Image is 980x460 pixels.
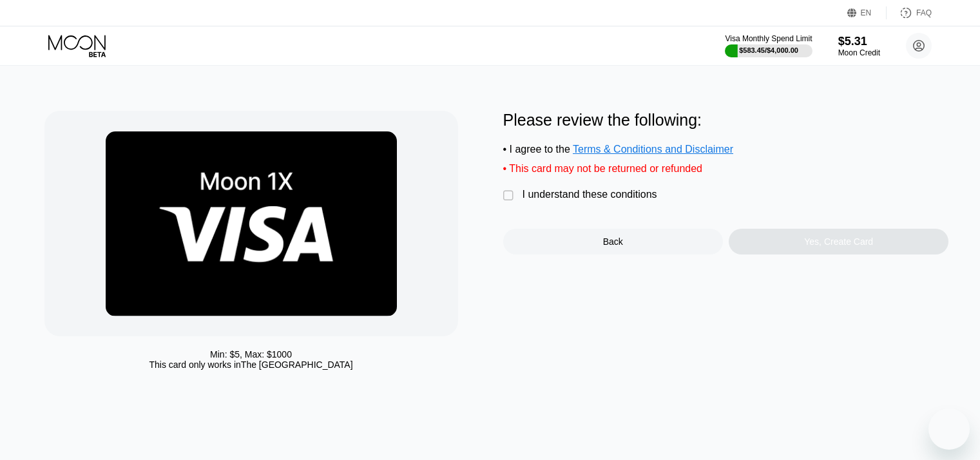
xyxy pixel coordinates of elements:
[503,111,949,129] div: Please review the following:
[838,48,880,57] div: Moon Credit
[603,236,623,247] div: Back
[573,144,733,155] span: Terms & Conditions and Disclaimer
[928,408,970,450] iframe: Button to launch messaging window, 1 unread message
[725,34,812,57] div: Visa Monthly Spend Limit$583.45/$4,000.00
[725,34,812,43] div: Visa Monthly Spend Limit
[523,189,657,200] div: I understand these conditions
[946,406,972,419] iframe: Number of unread messages
[838,35,880,48] div: $5.31
[887,6,932,19] div: FAQ
[916,8,932,17] div: FAQ
[838,35,880,57] div: $5.31Moon Credit
[149,359,352,370] div: This card only works in The [GEOGRAPHIC_DATA]
[503,144,949,155] div: • I agree to the
[861,8,872,17] div: EN
[847,6,887,19] div: EN
[210,349,292,359] div: Min: $ 5 , Max: $ 1000
[503,229,723,254] div: Back
[503,189,516,202] div: 
[503,163,949,175] div: • This card may not be returned or refunded
[739,46,798,54] div: $583.45 / $4,000.00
